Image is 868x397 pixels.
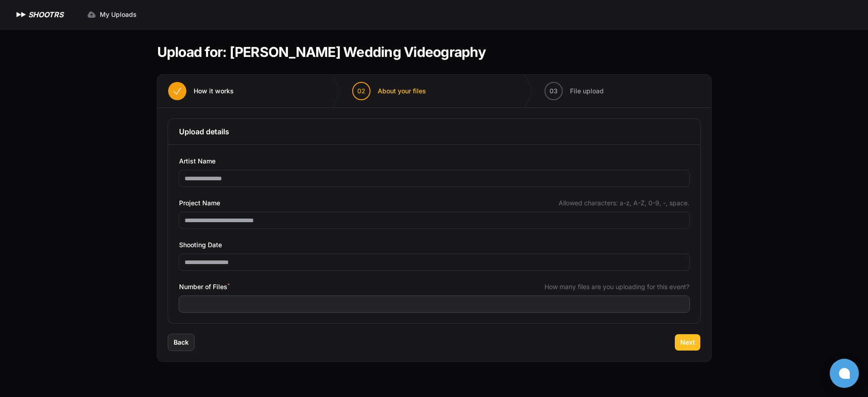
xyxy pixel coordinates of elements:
[570,87,604,96] span: File upload
[168,334,194,351] button: Back
[100,10,137,19] span: My Uploads
[157,75,245,107] button: How it works
[179,126,689,137] h3: Upload details
[378,87,426,96] span: About your files
[544,282,689,291] span: How many files are you uploading for this event?
[179,156,216,167] span: Artist Name
[194,87,234,96] span: How it works
[28,9,63,20] h1: SHOOTRS
[179,281,230,292] span: Number of Files
[550,87,558,96] span: 03
[357,87,365,96] span: 02
[680,338,695,347] span: Next
[174,338,189,347] span: Back
[82,6,142,23] a: My Uploads
[830,359,859,388] button: Open chat window
[534,75,615,107] button: 03 File upload
[179,198,220,209] span: Project Name
[675,334,700,351] button: Next
[559,198,689,208] span: Allowed characters: a-z, A-Z, 0-9, -, space.
[157,44,486,60] h1: Upload for: [PERSON_NAME] Wedding Videography
[15,9,28,20] img: SHOOTRS
[15,9,63,20] a: SHOOTRS SHOOTRS
[341,75,437,107] button: 02 About your files
[179,239,222,250] span: Shooting Date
